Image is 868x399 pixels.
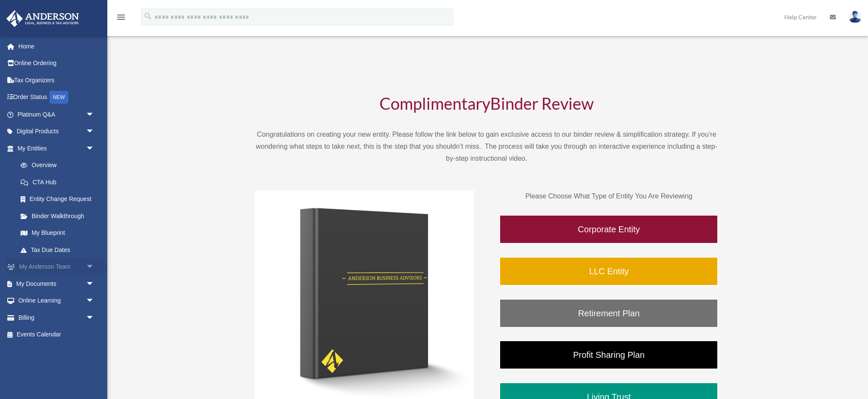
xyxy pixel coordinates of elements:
[12,207,103,225] a: Binder Walkthrough
[499,299,718,328] a: Retirement Plan
[4,10,82,27] img: Anderson Advisors Platinum Portal
[116,15,126,22] a: menu
[86,309,103,327] span: arrow_drop_down
[6,275,107,292] a: My Documentsarrow_drop_down
[49,91,68,104] div: NEW
[12,174,107,191] a: CTA Hub
[6,72,107,89] a: Tax Organizers
[86,258,103,276] span: arrow_drop_down
[12,225,107,242] a: My Blueprint
[849,11,862,23] img: User Pic
[12,191,107,208] a: Entity Change Request
[116,12,126,22] i: menu
[86,140,103,157] span: arrow_drop_down
[6,309,107,326] a: Billingarrow_drop_down
[6,106,107,123] a: Platinum Q&Aarrow_drop_down
[499,257,718,286] a: LLC Entity
[12,157,107,174] a: Overview
[86,292,103,310] span: arrow_drop_down
[6,292,107,309] a: Online Learningarrow_drop_down
[6,55,107,72] a: Online Ordering
[499,190,718,202] p: Please Choose What Type of Entity You Are Reviewing
[499,340,718,369] a: Profit Sharing Plan
[86,123,103,141] span: arrow_drop_down
[490,93,594,113] span: Binder Review
[499,215,718,244] a: Corporate Entity
[379,93,490,113] span: Complimentary
[86,275,103,293] span: arrow_drop_down
[143,12,153,21] i: search
[86,106,103,123] span: arrow_drop_down
[6,258,107,276] a: My Anderson Teamarrow_drop_down
[6,38,107,55] a: Home
[6,123,107,140] a: Digital Productsarrow_drop_down
[12,241,107,258] a: Tax Due Dates
[6,89,107,106] a: Order StatusNEW
[255,129,719,165] p: Congratulations on creating your new entity. Please follow the link below to gain exclusive acces...
[6,326,107,343] a: Events Calendar
[6,140,107,157] a: My Entitiesarrow_drop_down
